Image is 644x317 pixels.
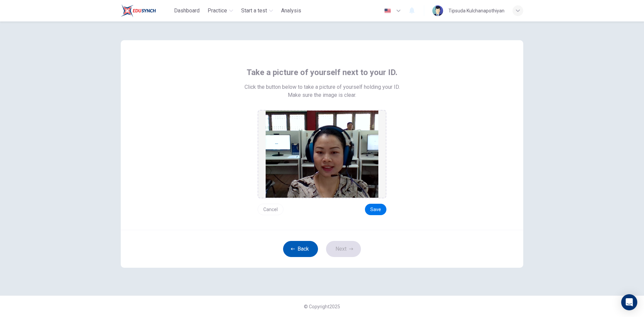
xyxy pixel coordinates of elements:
[432,5,443,16] img: Profile picture
[245,83,400,91] span: Click the button below to take a picture of yourself holding your ID.
[205,5,236,17] button: Practice
[278,5,304,17] button: Analysis
[383,8,392,13] img: en
[266,111,378,198] img: preview screemshot
[288,91,356,99] span: Make sure the image is clear.
[174,7,200,15] span: Dashboard
[121,4,171,17] a: Train Test logo
[304,304,340,309] span: © Copyright 2025
[281,7,301,15] span: Analysis
[171,5,202,17] button: Dashboard
[621,294,637,310] div: Open Intercom Messenger
[247,67,397,78] span: Take a picture of yourself next to your ID.
[258,204,283,215] button: Cancel
[365,204,386,215] button: Save
[208,7,227,15] span: Practice
[238,5,276,17] button: Start a test
[241,7,267,15] span: Start a test
[448,7,504,15] div: Tipsuda Kulchanapothiyan
[283,241,318,257] button: Back
[121,4,156,17] img: Train Test logo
